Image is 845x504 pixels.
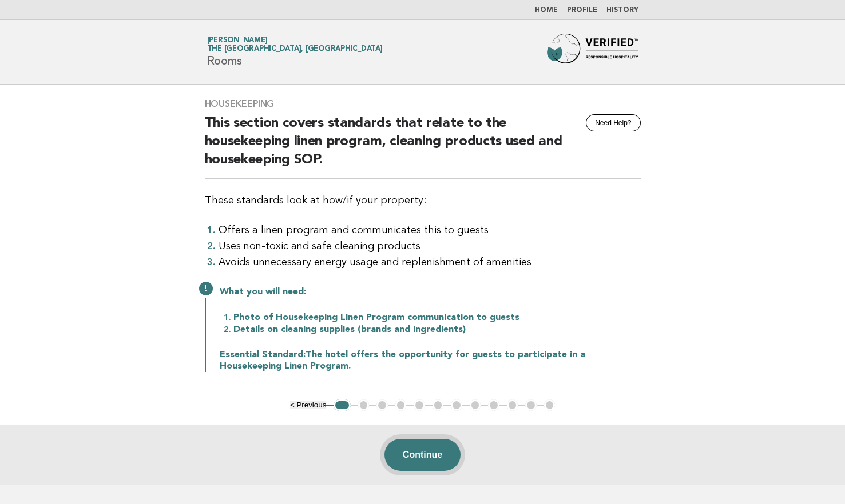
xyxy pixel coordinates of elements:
h1: Rooms [207,37,383,67]
button: < Previous [290,401,326,409]
strong: Essential Standard: [220,350,306,359]
li: Uses non-toxic and safe cleaning products [219,238,641,254]
img: Forbes Travel Guide [547,34,638,70]
li: Avoids unnecessary energy usage and replenishment of amenities [219,254,641,270]
button: Continue [384,439,461,471]
li: Photo of Housekeeping Linen Program communication to guests [233,311,641,323]
span: The [GEOGRAPHIC_DATA], [GEOGRAPHIC_DATA] [207,46,383,53]
h3: Housekeeping [205,98,641,110]
p: These standards look at how/if your property: [205,193,641,209]
a: History [606,7,638,14]
button: 1 [334,399,350,411]
li: Details on cleaning supplies (brands and ingredients) [233,323,641,335]
a: [PERSON_NAME]The [GEOGRAPHIC_DATA], [GEOGRAPHIC_DATA] [207,37,383,53]
a: Home [535,7,558,14]
p: The hotel offers the opportunity for guests to participate in a Housekeeping Linen Program. [220,349,641,372]
h2: This section covers standards that relate to the housekeeping linen program, cleaning products us... [205,114,641,179]
li: Offers a linen program and communicates this to guests [219,222,641,238]
a: Profile [567,7,597,14]
p: What you will need: [220,286,641,298]
button: Need Help? [586,114,640,131]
